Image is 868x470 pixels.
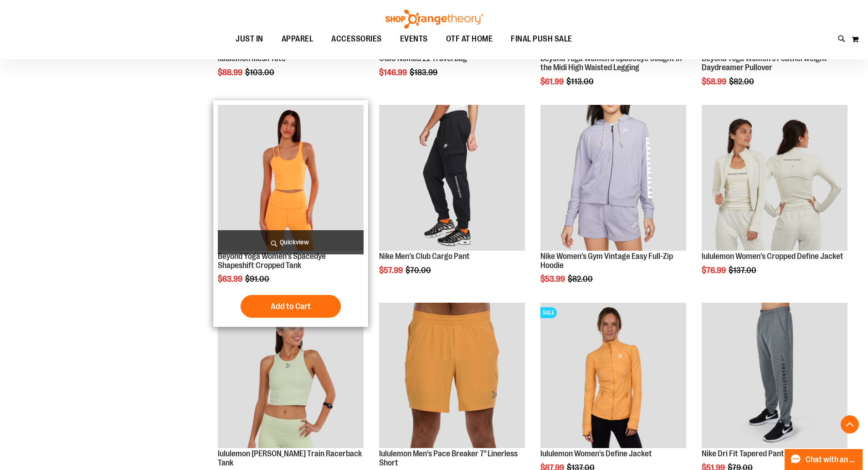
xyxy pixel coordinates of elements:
[540,303,686,449] img: Product image for lululemon Define Jacket
[437,29,502,50] a: OTF AT HOME
[391,29,437,50] a: EVENTS
[218,230,364,254] a: Quickview
[540,54,682,72] a: Beyond Yoga Women's Spacedye Caught in the Midi High Waisted Legging
[540,449,652,458] a: lululemon Women's Define Jacket
[213,100,368,327] div: product
[218,303,364,449] img: Product image for lululemon Wunder Train Racerback Tank
[379,252,470,261] a: Nike Men's Club Cargo Pant
[702,105,847,252] a: Product image for lululemon Define Jacket Cropped
[729,266,758,275] span: $137.00
[218,105,364,251] img: Product image for Beyond Yoga Womens Spacedye Shapeshift Cropped Tank
[245,68,276,77] span: $103.00
[226,29,272,50] a: JUST IN
[384,10,484,29] img: Shop Orangetheory
[729,77,755,86] span: $82.00
[502,29,581,49] a: FINAL PUSH SALE
[218,68,244,77] span: $88.99
[406,266,432,275] span: $70.00
[379,303,525,449] img: Product image for lululemon Pace Breaker Short 7in Linerless
[540,77,565,86] span: $61.99
[540,274,566,284] span: $53.99
[785,449,863,470] button: Chat with an Expert
[702,449,784,458] a: Nike Dri Fit Tapered Pant
[841,415,859,434] button: Back To Top
[540,303,686,450] a: Product image for lululemon Define JacketSALE
[511,29,572,49] span: FINAL PUSH SALE
[218,449,362,467] a: lululemon [PERSON_NAME] Train Racerback Tank
[375,100,529,298] div: product
[379,68,408,77] span: $146.99
[702,77,728,86] span: $58.99
[218,303,364,450] a: Product image for lululemon Wunder Train Racerback TankSALE
[806,455,857,464] span: Chat with an Expert
[379,105,525,252] a: Product image for Nike Mens Club Cargo Pant
[245,274,271,284] span: $91.00
[536,100,691,307] div: product
[410,68,439,77] span: $183.99
[540,252,673,270] a: Nike Women's Gym Vintage Easy Full-Zip Hoodie
[379,303,525,450] a: Product image for lululemon Pace Breaker Short 7in Linerless
[702,266,727,275] span: $76.99
[702,105,847,251] img: Product image for lululemon Define Jacket Cropped
[702,303,847,450] a: Product image for Nike Dri Fit Tapered Pant
[540,105,686,252] a: Product image for Nike Gym Vintage Easy Full Zip Hoodie
[322,29,391,50] a: ACCESSORIES
[702,252,843,261] a: lululemon Women's Cropped Define Jacket
[218,274,244,284] span: $63.99
[241,295,341,318] button: Add to Cart
[697,100,852,298] div: product
[702,303,847,449] img: Product image for Nike Dri Fit Tapered Pant
[218,105,364,252] a: Product image for Beyond Yoga Womens Spacedye Shapeshift Cropped Tank
[702,54,827,72] a: Beyond Yoga Women's Featherweight Daydreamer Pullover
[271,301,311,311] span: Add to Cart
[540,307,557,318] span: SALE
[218,252,326,270] a: Beyond Yoga Women's Spacedye Shapeshift Cropped Tank
[379,449,518,467] a: lululemon Men's Pace Breaker 7" Linerless Short
[236,29,263,49] span: JUST IN
[282,29,313,49] span: APPAREL
[400,29,428,49] span: EVENTS
[379,266,404,275] span: $57.99
[379,105,525,251] img: Product image for Nike Mens Club Cargo Pant
[331,29,382,49] span: ACCESSORIES
[272,29,323,50] a: APPAREL
[568,274,594,284] span: $82.00
[446,29,493,49] span: OTF AT HOME
[566,77,595,86] span: $113.00
[540,105,686,251] img: Product image for Nike Gym Vintage Easy Full Zip Hoodie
